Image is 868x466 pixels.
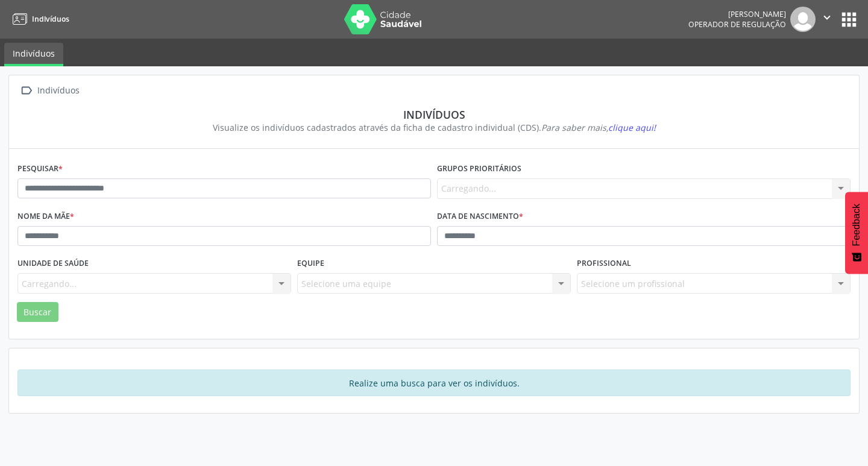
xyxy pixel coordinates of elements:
[32,14,69,24] span: Indivíduos
[17,254,89,273] label: Unidade de saúde
[17,160,63,178] label: Pesquisar
[35,82,81,99] div: Indivíduos
[17,82,35,99] i: 
[577,254,631,273] label: Profissional
[688,9,786,19] div: [PERSON_NAME]
[17,82,81,99] a:  Indivíduos
[816,7,838,32] button: 
[820,11,834,24] i: 
[8,9,69,29] a: Indivíduos
[297,254,324,273] label: Equipe
[437,160,521,178] label: Grupos prioritários
[17,302,58,323] button: Buscar
[845,192,868,274] button: Feedback - Mostrar pesquisa
[851,204,862,246] span: Feedback
[17,370,851,396] div: Realize uma busca para ver os indivíduos.
[790,7,816,32] img: img
[26,121,842,134] div: Visualize os indivíduos cadastrados através da ficha de cadastro individual (CDS).
[608,122,656,133] span: clique aqui!
[17,207,74,226] label: Nome da mãe
[688,19,786,30] span: Operador de regulação
[437,207,523,226] label: Data de nascimento
[4,43,63,66] a: Indivíduos
[541,122,656,133] i: Para saber mais,
[26,108,842,121] div: Indivíduos
[838,9,860,30] button: apps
